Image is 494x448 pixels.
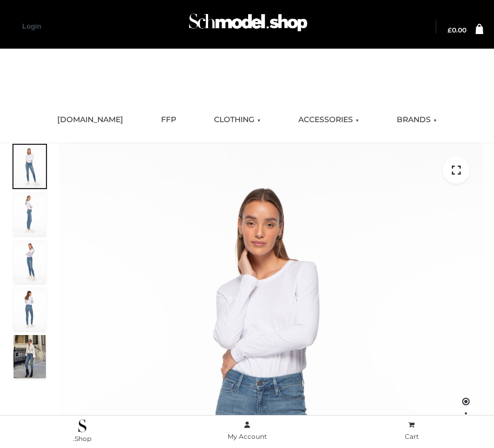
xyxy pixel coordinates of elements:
[206,108,269,132] a: CLOTHING
[186,6,310,44] img: Schmodel Admin 964
[184,9,310,44] a: Schmodel Admin 964
[14,145,46,188] img: 2001KLX-Ava-skinny-cove-1-scaled_9b141654-9513-48e5-b76c-3dc7db129200.jpg
[153,108,184,132] a: FFP
[448,27,466,34] a: £0.00
[228,432,267,440] span: My Account
[14,240,46,283] img: 2001KLX-Ava-skinny-cove-3-scaled_eb6bf915-b6b9-448f-8c6c-8cabb27fd4b2.jpg
[73,434,91,443] span: .Shop
[389,108,445,132] a: BRANDS
[290,108,367,132] a: ACCESSORIES
[329,419,494,443] a: Cart
[165,419,330,443] a: My Account
[14,335,46,378] img: Bowery-Skinny_Cove-1.jpg
[49,108,131,132] a: [DOMAIN_NAME]
[14,192,46,236] img: 2001KLX-Ava-skinny-cove-4-scaled_4636a833-082b-4702-abec-fd5bf279c4fc.jpg
[448,26,466,34] bdi: 0.00
[448,26,452,34] span: £
[78,419,86,432] img: .Shop
[405,432,419,440] span: Cart
[14,287,46,331] img: 2001KLX-Ava-skinny-cove-2-scaled_32c0e67e-5e94-449c-a916-4c02a8c03427.jpg
[22,22,41,30] a: Login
